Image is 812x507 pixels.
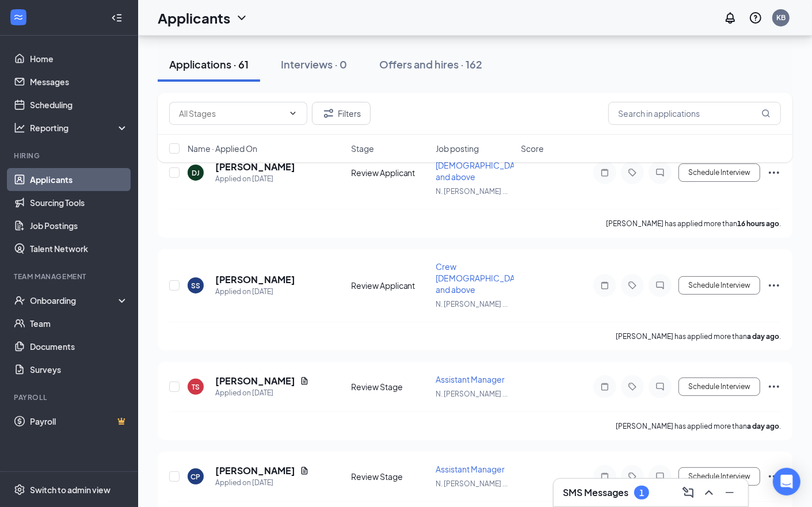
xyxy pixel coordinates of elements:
[598,382,612,391] svg: Note
[351,381,429,392] div: Review Stage
[14,392,126,402] div: Payroll
[351,471,429,482] div: Review Stage
[700,483,718,502] button: ChevronUp
[14,295,25,306] svg: UserCheck
[767,380,781,394] svg: Ellipses
[626,472,639,481] svg: Tag
[761,109,771,118] svg: MagnifyingGlass
[30,168,128,191] a: Applicants
[30,237,128,260] a: Talent Network
[300,466,309,475] svg: Document
[436,300,508,308] span: N. [PERSON_NAME] ...
[322,106,336,120] svg: Filter
[14,272,126,281] div: Team Management
[30,191,128,214] a: Sourcing Tools
[626,382,639,391] svg: Tag
[598,281,612,290] svg: Note
[606,219,781,228] p: [PERSON_NAME] has applied more than .
[563,486,628,499] h3: SMS Messages
[653,472,667,481] svg: ChatInactive
[30,122,129,134] div: Reporting
[679,483,697,502] button: ComposeMessage
[653,281,667,290] svg: ChatInactive
[626,281,639,290] svg: Tag
[158,8,230,28] h1: Applicants
[192,382,200,392] div: TS
[281,57,347,71] div: Interviews · 0
[720,483,739,502] button: Minimize
[678,276,760,295] button: Schedule Interview
[776,13,786,22] div: KB
[14,122,25,134] svg: Analysis
[30,214,128,237] a: Job Postings
[179,107,284,120] input: All Stages
[436,187,508,196] span: N. [PERSON_NAME] ...
[436,390,508,398] span: N. [PERSON_NAME] ...
[288,109,298,118] svg: ChevronDown
[653,382,667,391] svg: ChatInactive
[215,286,295,298] div: Applied on [DATE]
[215,273,295,286] h5: [PERSON_NAME]
[767,279,781,292] svg: Ellipses
[723,486,737,500] svg: Minimize
[616,421,781,431] p: [PERSON_NAME] has applied more than .
[30,484,110,495] div: Switch to admin view
[30,358,128,381] a: Surveys
[215,375,295,387] h5: [PERSON_NAME]
[30,70,128,93] a: Messages
[747,422,779,430] b: a day ago
[30,93,128,116] a: Scheduling
[191,281,200,291] div: SS
[521,143,544,154] span: Score
[14,484,25,495] svg: Settings
[30,312,128,335] a: Team
[598,472,612,481] svg: Note
[702,486,716,500] svg: ChevronUp
[351,280,429,291] div: Review Applicant
[215,464,295,477] h5: [PERSON_NAME]
[608,102,781,125] input: Search in applications
[30,335,128,358] a: Documents
[14,151,126,161] div: Hiring
[749,11,763,25] svg: QuestionInfo
[436,464,505,474] span: Assistant Manager
[773,468,800,495] div: Open Intercom Messenger
[436,261,525,295] span: Crew [DEMOGRAPHIC_DATA] and above
[723,11,737,25] svg: Notifications
[235,11,249,25] svg: ChevronDown
[191,472,201,482] div: CP
[379,57,482,71] div: Offers and hires · 162
[747,332,779,341] b: a day ago
[30,47,128,70] a: Home
[639,488,644,498] div: 1
[681,486,695,500] svg: ComposeMessage
[436,374,505,384] span: Assistant Manager
[30,295,119,306] div: Onboarding
[215,387,309,399] div: Applied on [DATE]
[30,410,128,433] a: PayrollCrown
[616,331,781,341] p: [PERSON_NAME] has applied more than .
[215,173,295,185] div: Applied on [DATE]
[436,143,479,154] span: Job posting
[678,378,760,396] button: Schedule Interview
[767,470,781,483] svg: Ellipses
[13,12,24,23] svg: WorkstreamLogo
[737,219,779,228] b: 16 hours ago
[312,102,371,125] button: Filter Filters
[188,143,257,154] span: Name · Applied On
[300,376,309,386] svg: Document
[111,12,123,24] svg: Collapse
[215,477,309,489] div: Applied on [DATE]
[351,143,374,154] span: Stage
[436,479,508,488] span: N. [PERSON_NAME] ...
[678,467,760,486] button: Schedule Interview
[169,57,249,71] div: Applications · 61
